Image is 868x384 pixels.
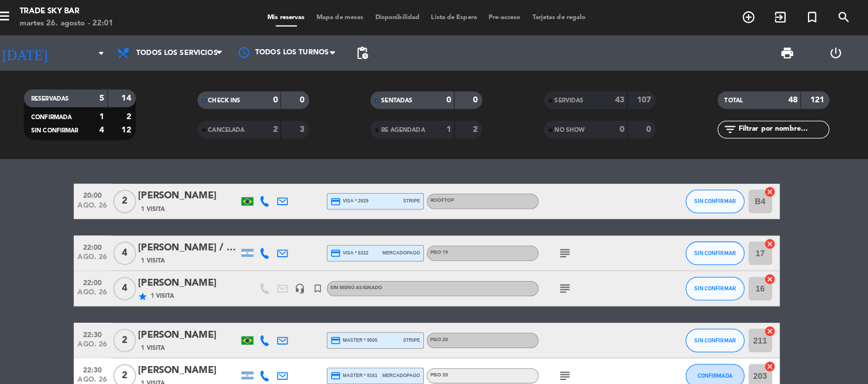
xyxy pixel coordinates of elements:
[139,110,146,119] strong: 2
[806,10,819,24] i: turned_in_not
[640,94,657,102] strong: 107
[688,323,746,346] button: SIN CONFIRMAR
[272,14,320,20] span: Mis reservas
[688,186,746,209] button: SIN CONFIRMAR
[696,194,737,201] span: SIN CONFIRMAR
[135,93,146,101] strong: 14
[340,193,377,203] span: visa * 2929
[163,286,187,296] span: 1 Visita
[135,124,146,132] strong: 12
[688,272,746,295] button: SIN CONFIRMAR
[92,270,121,283] span: 22:00
[725,120,739,134] i: filter_list
[688,357,746,381] button: CONFIRMADA
[411,194,428,201] span: stripe
[9,7,26,24] i: menu
[340,364,386,374] span: master * 8161
[113,110,118,119] strong: 1
[438,195,461,200] span: ROOFTOP
[92,283,121,297] span: ago. 26
[837,10,851,24] i: search
[219,125,255,131] span: CANCELADA
[727,96,744,102] span: TOTAL
[453,123,458,131] strong: 1
[688,237,746,260] button: SIN CONFIRMAR
[696,331,737,337] span: SIN CONFIRMAR
[390,245,427,252] span: mercadopago
[219,96,251,102] span: CHECK INS
[340,280,391,285] span: Sin menú asignado
[9,7,26,28] button: menu
[92,356,121,369] span: 22:30
[35,17,126,29] div: martes 26. agosto - 22:01
[766,268,777,280] i: cancel
[829,45,843,59] i: power_settings_new
[46,112,85,118] span: CONFIRMADA
[92,235,121,249] span: 22:00
[532,14,596,20] span: Tarjetas de regalo
[389,96,420,102] span: SENTADAS
[320,14,378,20] span: Mapa de mesas
[560,96,588,102] span: SERVIDAS
[126,186,149,209] span: 2
[489,14,532,20] span: Pre-acceso
[126,357,149,381] span: 2
[340,193,350,203] i: credit_card
[789,94,798,102] strong: 48
[149,48,229,56] span: Todos los servicios
[781,45,795,59] span: print
[309,94,316,102] strong: 0
[151,286,161,296] i: star
[739,121,829,134] input: Filtrar por nombre...
[378,14,433,20] span: Disponibilidad
[811,35,859,69] div: LOG OUT
[623,123,628,131] strong: 0
[438,246,456,250] span: PISO 19
[92,334,121,348] span: ago. 26
[696,245,737,252] span: SIN CONFIRMAR
[438,366,456,371] span: PISO 20
[696,280,737,286] span: SIN CONFIRMAR
[92,369,121,382] span: ago. 26
[151,271,249,286] div: [PERSON_NAME]
[563,242,577,256] i: subject
[154,201,177,210] span: 1 Visita
[774,10,788,24] i: exit_to_app
[438,331,456,336] span: PISO 20
[563,276,577,290] i: subject
[766,319,777,331] i: cancel
[126,237,149,260] span: 4
[92,249,121,262] span: ago. 26
[92,184,121,198] span: 20:00
[743,10,757,24] i: add_circle_outline
[479,94,486,102] strong: 0
[390,365,427,372] span: mercadopago
[107,45,121,59] i: arrow_drop_down
[126,323,149,346] span: 2
[560,125,589,131] span: NO SHOW
[340,243,377,254] span: visa * 5322
[479,123,486,131] strong: 2
[340,364,350,374] i: credit_card
[340,329,350,339] i: credit_card
[283,94,288,102] strong: 0
[389,125,432,131] span: RE AGENDADA
[766,183,777,194] i: cancel
[309,123,316,131] strong: 3
[92,198,121,211] span: ago. 26
[151,236,249,251] div: [PERSON_NAME] / [PERSON_NAME]
[9,39,70,65] i: [DATE]
[283,123,288,131] strong: 2
[154,337,177,346] span: 1 Visita
[305,278,315,289] i: headset_mic
[46,94,83,100] span: RESERVADAS
[126,272,149,295] span: 4
[650,123,657,131] strong: 0
[411,330,428,338] span: stripe
[151,356,249,371] div: [PERSON_NAME]
[151,322,249,337] div: [PERSON_NAME]
[322,278,333,289] i: turned_in_not
[92,321,121,334] span: 22:30
[35,6,126,17] div: Trade Sky Bar
[154,252,177,261] span: 1 Visita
